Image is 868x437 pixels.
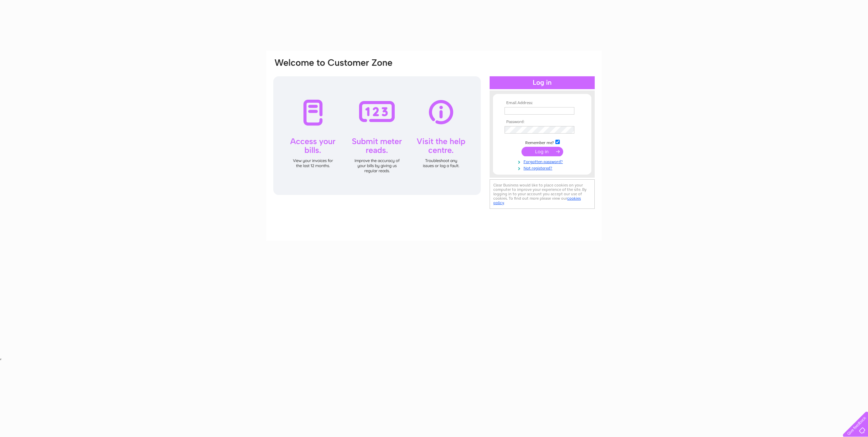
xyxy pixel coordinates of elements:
th: Email Address: [503,101,581,105]
a: Not registered? [505,164,581,171]
a: cookies policy [493,196,581,205]
td: Remember me? [503,139,581,145]
input: Submit [521,147,563,156]
a: Forgotten password? [505,158,581,164]
div: Clear Business would like to place cookies on your computer to improve your experience of the sit... [490,179,595,209]
th: Password: [503,120,581,124]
